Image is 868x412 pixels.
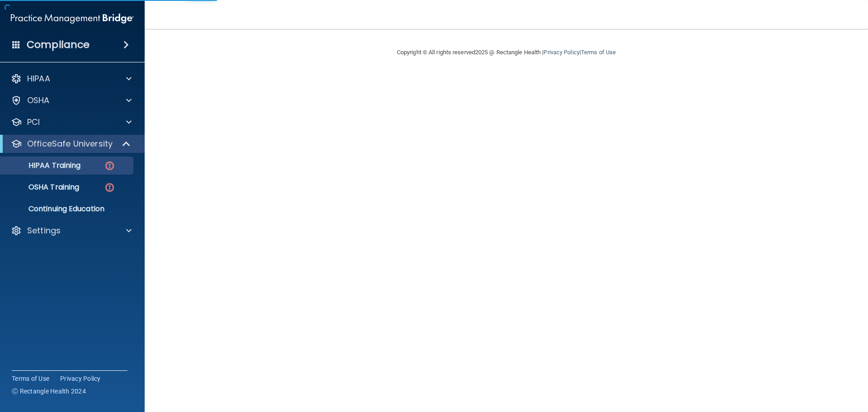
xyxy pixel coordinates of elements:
a: Privacy Policy [60,374,101,383]
h4: Compliance [27,38,90,51]
p: HIPAA [27,73,50,84]
img: danger-circle.6113f641.png [104,160,115,171]
p: HIPAA Training [6,161,80,170]
p: Settings [27,225,61,236]
img: PMB logo [11,9,134,28]
a: PCI [11,117,132,128]
p: OfficeSafe University [27,138,113,149]
p: Continuing Education [6,204,129,213]
a: HIPAA [11,73,132,84]
p: OSHA Training [6,183,79,192]
a: Privacy Policy [543,49,579,56]
a: Terms of Use [12,374,49,383]
a: OfficeSafe University [11,138,131,149]
a: Terms of Use [581,49,616,56]
a: OSHA [11,95,132,106]
span: Ⓒ Rectangle Health 2024 [12,387,86,396]
p: OSHA [27,95,50,106]
a: Settings [11,225,132,236]
img: danger-circle.6113f641.png [104,182,115,193]
p: PCI [27,117,40,128]
div: Copyright © All rights reserved 2025 @ Rectangle Health | | [341,38,671,67]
